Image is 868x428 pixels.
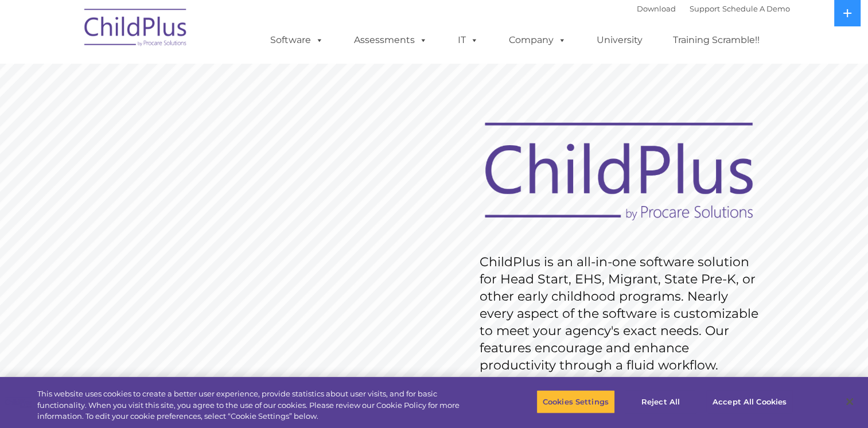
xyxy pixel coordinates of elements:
[536,390,615,414] button: Cookies Settings
[79,1,193,58] img: ChildPlus by Procare Solutions
[480,254,764,374] rs-layer: ChildPlus is an all-in-one software solution for Head Start, EHS, Migrant, State Pre-K, or other ...
[37,388,477,422] div: This website uses cookies to create a better user experience, provide statistics about user visit...
[497,29,578,52] a: Company
[446,29,490,52] a: IT
[637,4,790,13] font: |
[690,4,720,13] a: Support
[625,390,696,414] button: Reject All
[837,389,862,414] button: Close
[342,29,439,52] a: Assessments
[259,29,335,52] a: Software
[585,29,654,52] a: University
[706,390,793,414] button: Accept All Cookies
[637,4,676,13] a: Download
[722,4,790,13] a: Schedule A Demo
[661,29,771,52] a: Training Scramble!!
